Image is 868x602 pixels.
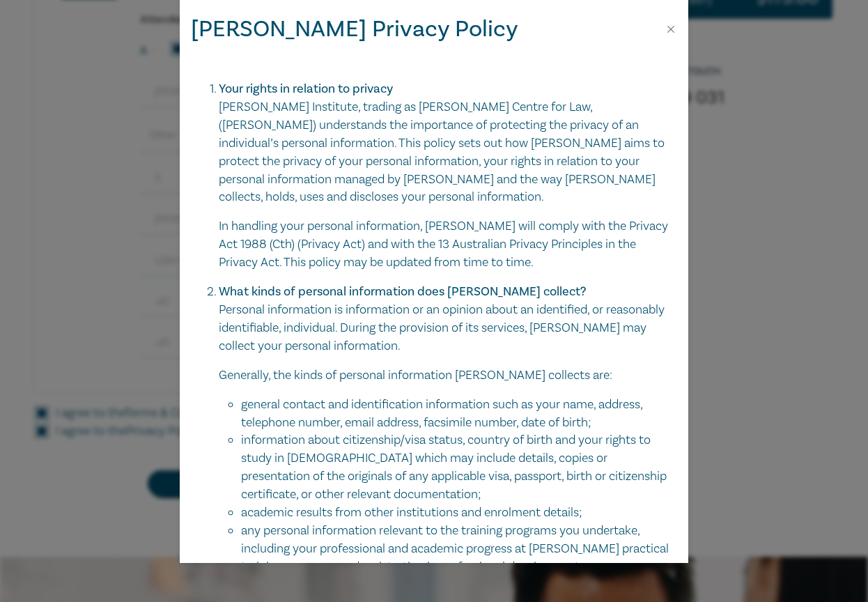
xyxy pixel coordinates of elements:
[241,396,672,432] li: general contact and identification information such as your name, address, telephone number, emai...
[665,23,677,36] button: Close
[219,81,393,97] strong: Your rights in relation to privacy
[191,11,518,47] h2: [PERSON_NAME] Privacy Policy
[219,366,672,385] p: Generally, the kinds of personal information [PERSON_NAME] collects are:
[219,217,672,272] p: In handling your personal information, [PERSON_NAME] will comply with the Privacy Act 1988 (Cth) ...
[219,301,672,355] p: Personal information is information or an opinion about an identified, or reasonably identifiable...
[219,98,672,206] p: [PERSON_NAME] Institute, trading as [PERSON_NAME] Centre for Law, ([PERSON_NAME]) understands the...
[241,504,672,522] li: academic results from other institutions and enrolment details;
[219,284,586,300] strong: What kinds of personal information does [PERSON_NAME] collect?
[241,522,672,594] li: any personal information relevant to the training programs you undertake, including your professi...
[241,431,672,504] li: information about citizenship/visa status, country of birth and your rights to study in [DEMOGRAP...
